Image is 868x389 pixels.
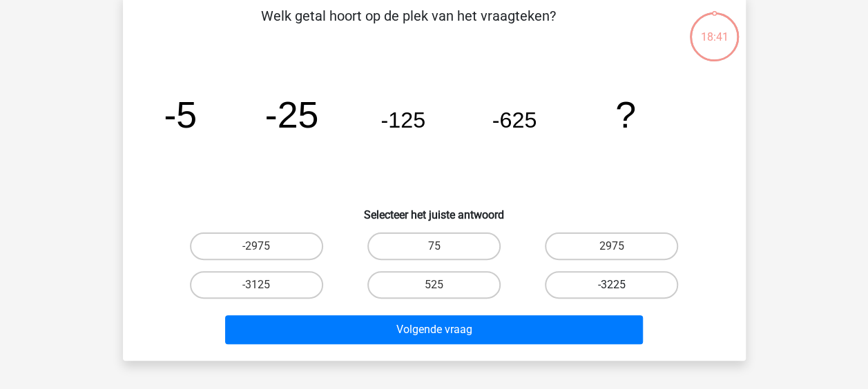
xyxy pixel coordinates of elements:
[190,271,323,299] label: -3125
[688,11,740,46] div: 18:41
[615,94,636,135] tspan: ?
[225,315,643,344] button: Volgende vraag
[145,6,672,47] p: Welk getal hoort op de plek van het vraagteken?
[190,232,323,260] label: -2975
[367,271,501,299] label: 525
[164,94,197,135] tspan: -5
[545,232,678,260] label: 2975
[145,197,724,221] h6: Selecteer het juiste antwoord
[367,232,501,260] label: 75
[492,108,537,132] tspan: -625
[264,94,318,135] tspan: -25
[545,271,678,299] label: -3225
[380,108,425,132] tspan: -125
